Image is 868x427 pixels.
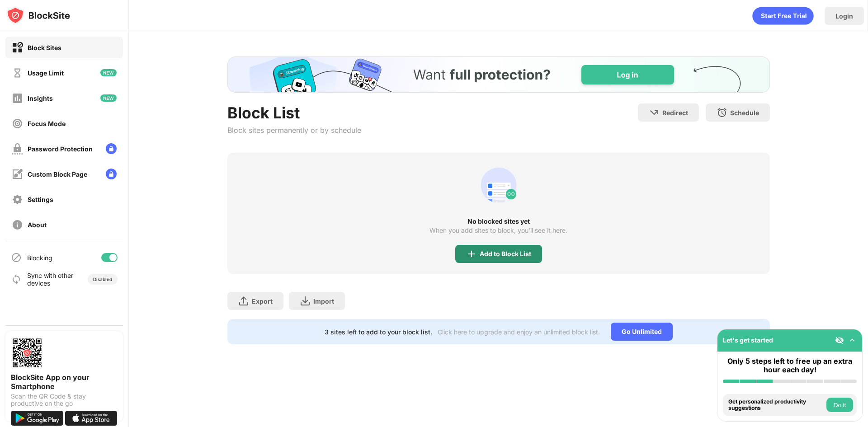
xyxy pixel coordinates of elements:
[12,67,23,79] img: time-usage-off.svg
[6,6,70,24] img: logo-blocksite.svg
[438,328,600,336] div: Click here to upgrade and enjoy an unlimited block list.
[12,42,23,53] img: block-on.svg
[28,196,53,203] div: Settings
[227,103,361,122] div: Block List
[11,252,22,263] img: blocking-icon.svg
[252,297,273,305] div: Export
[12,143,23,155] img: password-protection-off.svg
[12,219,23,230] img: about-off.svg
[11,411,63,426] img: get-it-on-google-play.svg
[100,94,117,102] img: new-icon.svg
[106,143,117,154] img: lock-menu.svg
[28,120,66,127] div: Focus Mode
[11,373,118,391] div: BlockSite App on your Smartphone
[227,56,770,93] iframe: Banner
[28,221,47,229] div: About
[325,328,432,336] div: 3 sites left to add to your block list.
[11,337,43,369] img: options-page-qr-code.png
[28,44,61,52] div: Block Sites
[28,145,93,153] div: Password Protection
[848,336,857,345] img: omni-setup-toggle.svg
[12,194,23,205] img: settings-off.svg
[93,277,112,282] div: Disabled
[730,109,759,117] div: Schedule
[28,69,64,77] div: Usage Limit
[65,411,118,426] img: download-on-the-app-store.svg
[477,164,520,207] div: animation
[662,109,688,117] div: Redirect
[28,170,87,178] div: Custom Block Page
[11,393,118,407] div: Scan the QR Code & stay productive on the go
[826,398,853,412] button: Do it
[12,169,23,180] img: customize-block-page-off.svg
[723,357,857,374] div: Only 5 steps left to free up an extra hour each day!
[11,274,22,285] img: sync-icon.svg
[227,126,361,135] div: Block sites permanently or by schedule
[227,218,770,225] div: No blocked sites yet
[429,227,567,234] div: When you add sites to block, you’ll see it here.
[728,399,824,412] div: Get personalized productivity suggestions
[480,250,531,258] div: Add to Block List
[28,94,53,102] div: Insights
[723,336,773,344] div: Let's get started
[27,272,74,287] div: Sync with other devices
[100,69,117,76] img: new-icon.svg
[27,254,52,262] div: Blocking
[12,118,23,129] img: focus-off.svg
[752,7,814,25] div: animation
[106,169,117,179] img: lock-menu.svg
[755,328,763,335] img: x-button.svg
[835,12,853,20] div: Login
[835,336,844,345] img: eye-not-visible.svg
[313,297,334,305] div: Import
[12,93,23,104] img: insights-off.svg
[611,323,673,341] div: Go Unlimited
